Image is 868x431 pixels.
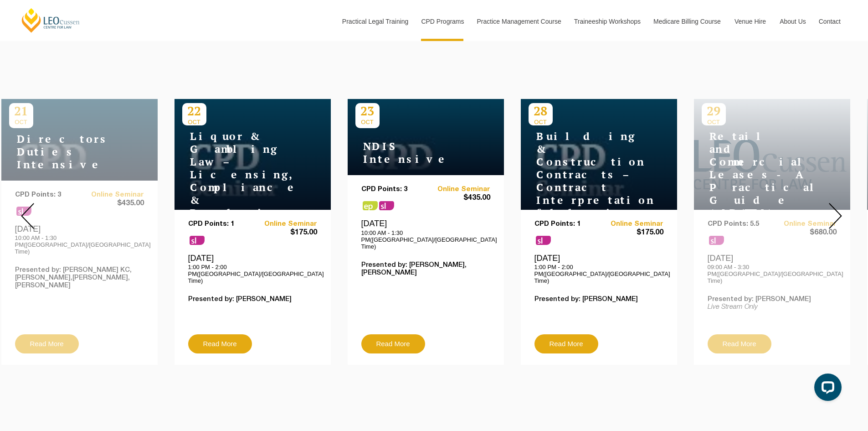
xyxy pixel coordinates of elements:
p: 10:00 AM - 1:30 PM([GEOGRAPHIC_DATA]/[GEOGRAPHIC_DATA] Time) [361,229,490,250]
a: Read More [188,334,252,353]
p: CPD Points: 1 [534,220,599,228]
span: $435.00 [426,193,490,203]
span: OCT [355,119,380,125]
span: ps [363,201,378,210]
span: OCT [529,119,553,125]
p: 22 [182,103,206,119]
p: Presented by: [PERSON_NAME],[PERSON_NAME] [361,261,490,277]
a: CPD Programs [414,2,470,41]
span: sl [536,236,551,245]
a: Read More [361,334,425,353]
a: Read More [534,334,598,353]
h4: Building & Construction Contracts – Contract Interpretation following Pafburn [529,130,642,232]
a: Traineeship Workshops [567,2,647,41]
span: sl [379,201,394,210]
a: [PERSON_NAME] Centre for Law [21,7,81,33]
div: [DATE] [361,218,490,249]
a: Practical Legal Training [335,2,415,41]
a: Online Seminar [599,220,663,228]
div: [DATE] [534,253,663,284]
span: $175.00 [599,228,663,238]
div: [DATE] [188,253,317,284]
a: About Us [773,2,812,41]
img: Next [829,203,842,229]
a: Online Seminar [426,186,490,193]
a: Medicare Billing Course [647,2,728,41]
a: Venue Hire [728,2,773,41]
img: Prev [21,203,34,229]
p: Presented by: [PERSON_NAME] [188,296,317,303]
h4: NDIS Intensive [355,140,469,166]
p: Presented by: [PERSON_NAME] [534,296,663,303]
a: Online Seminar [252,220,317,228]
span: $175.00 [252,228,317,238]
p: 28 [529,103,553,119]
a: Practice Management Course [470,2,567,41]
p: CPD Points: 3 [361,186,426,193]
p: 1:00 PM - 2:00 PM([GEOGRAPHIC_DATA]/[GEOGRAPHIC_DATA] Time) [188,264,317,284]
p: CPD Points: 1 [188,220,253,228]
p: 1:00 PM - 2:00 PM([GEOGRAPHIC_DATA]/[GEOGRAPHIC_DATA] Time) [534,264,663,284]
iframe: LiveChat chat widget [807,370,845,408]
span: sl [190,236,205,245]
h4: Liquor & Gambling Law – Licensing, Compliance & Regulations [182,130,296,219]
a: Contact [812,2,847,41]
span: OCT [182,119,206,125]
p: 23 [355,103,380,119]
